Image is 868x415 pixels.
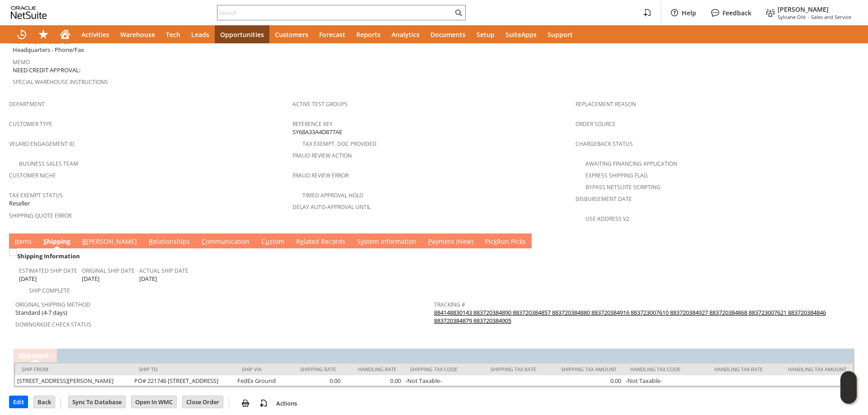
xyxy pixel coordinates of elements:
[550,366,617,373] div: Shipping Tax Amount
[9,212,71,219] a: Shipping Quote Error
[15,250,430,262] div: Shipping Information
[273,399,301,407] a: Actions
[623,375,698,386] td: -Not Taxable-
[82,267,135,275] a: Original Ship Date
[139,275,157,283] span: [DATE]
[428,237,432,246] span: P
[258,398,269,409] img: add-record.svg
[392,30,420,39] span: Analytics
[33,25,54,43] div: Shortcuts
[430,30,466,39] span: Documents
[494,237,497,246] span: k
[275,30,308,39] span: Customers
[19,267,77,275] a: Estimated Ship Date
[115,25,160,43] a: Warehouse
[425,25,471,43] a: Documents
[13,46,84,54] span: Headquarters - Phone/Fax
[302,140,377,148] a: Tax Exempt. Doc Provided
[843,235,854,246] a: Unrolled view on
[60,29,71,40] svg: Home
[259,237,287,247] a: Custom
[776,366,846,373] div: Handling Tax Amount
[19,275,37,283] span: [DATE]
[13,237,34,247] a: Items
[120,30,155,39] span: Warehouse
[769,375,853,386] td: 0.00
[302,191,363,199] a: Timed Approval Hold
[505,30,537,39] span: SuiteApps
[183,396,223,408] input: Close Order
[292,203,371,211] a: Delay Auto-Approval Until
[9,396,28,408] input: Edit
[9,191,63,199] a: Tax Exempt Status
[13,66,80,75] span: NEED CREDIT APPROVAL:
[576,195,632,203] a: Disbursement Date
[132,375,235,386] td: PO# 221746 [STREET_ADDRESS]
[682,9,696,17] label: Help
[149,237,153,246] span: R
[15,237,17,246] span: I
[139,267,189,275] a: Actual Ship Date
[292,172,349,179] a: Fraud Review Error
[22,351,26,360] span: h
[343,375,403,386] td: 0.00
[11,6,47,19] svg: logo
[314,25,351,43] a: Forecast
[285,375,343,386] td: 0.00
[426,237,476,247] a: Payment (New)
[386,25,425,43] a: Analytics
[840,388,857,404] span: Oracle Guided Learning Widget. To move around, please hold and drag
[41,237,73,247] a: Shipping
[34,396,55,408] input: Back
[82,275,99,283] span: [DATE]
[483,237,528,247] a: PickRun Picks
[191,30,209,39] span: Leads
[585,172,648,179] a: Express Shipping Flag
[807,14,809,20] span: -
[69,396,125,408] input: Sync To Database
[453,7,464,18] svg: Search
[15,375,132,386] td: [STREET_ADDRESS][PERSON_NAME]
[840,371,857,404] iframe: Click here to launch Oracle Guided Learning Help Panel
[292,366,336,373] div: Shipping Rate
[235,375,285,386] td: FedEx Ground
[9,199,30,208] span: Reseller
[80,237,139,247] a: B[PERSON_NAME]
[166,30,180,39] span: Tech
[403,375,474,386] td: -Not Taxable-
[220,30,264,39] span: Opportunities
[186,25,215,43] a: Leads
[576,100,636,108] a: Replacement reason
[351,25,386,43] a: Reports
[13,78,108,86] a: Special Warehouse Instructions
[434,308,826,325] a: 884148830143 883720384890 883720384857 883720384880 883720384916 883723007610 883720384927 883720...
[542,25,578,43] a: Support
[355,237,419,247] a: System Information
[319,30,345,39] span: Forecast
[361,237,364,246] span: y
[242,366,278,373] div: Ship Via
[215,25,269,43] a: Opportunities
[292,152,352,159] a: Fraud Review Action
[811,14,851,20] span: Sales and Service
[29,287,70,294] a: Ship Complete
[19,160,78,168] a: Business Sales Team
[9,140,75,148] a: Velaro Engagement ID
[9,172,56,179] a: Customer Niche
[82,237,86,246] span: B
[778,14,806,20] span: Sylvane Old
[22,366,125,373] div: Ship From
[11,25,33,43] a: Recent Records
[9,100,45,108] a: Department
[576,120,616,128] a: Order Source
[292,100,348,108] a: Active Test Groups
[349,366,396,373] div: Handling Rate
[139,366,228,373] div: Ship To
[132,396,176,408] input: Open In WMC
[38,29,49,40] svg: Shortcuts
[9,120,52,128] a: Customer Type
[547,30,573,39] span: Support
[500,25,542,43] a: SuiteApps
[9,248,17,256] img: Unchecked
[76,25,115,43] a: Activities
